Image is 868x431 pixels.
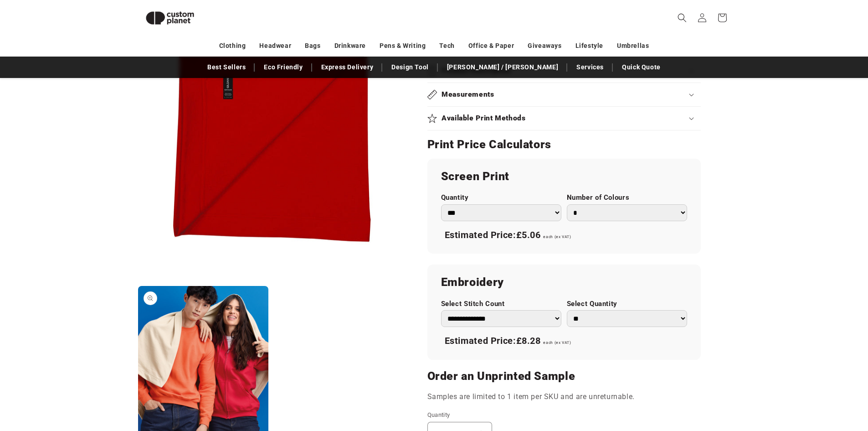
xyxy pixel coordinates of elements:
label: Quantity [427,410,628,420]
label: Number of Colours [567,193,687,202]
h2: Embroidery [441,275,687,290]
a: Quick Quote [617,59,665,75]
a: Drinkware [334,38,366,54]
a: Lifestyle [575,38,603,54]
a: Clothing [219,38,246,54]
label: Select Quantity [567,300,687,308]
p: Samples are limited to 1 item per SKU and are unreturnable. [427,390,701,404]
a: [PERSON_NAME] / [PERSON_NAME] [442,59,563,75]
a: Eco Friendly [259,59,307,75]
summary: Available Print Methods [427,107,701,130]
a: Giveaways [528,38,561,54]
h2: Screen Print [441,169,687,184]
span: each (ex VAT) [543,340,571,345]
a: Best Sellers [203,59,250,75]
span: £5.06 [516,229,541,240]
h2: Available Print Methods [442,114,526,123]
h2: Print Price Calculators [427,137,701,152]
a: Design Tool [387,59,433,75]
a: Office & Paper [468,38,514,54]
a: Bags [305,38,320,54]
a: Tech [439,38,454,54]
h2: Measurements [442,90,494,99]
a: Pens & Writing [380,38,426,54]
div: Estimated Price: [441,332,687,351]
label: Select Stitch Count [441,300,561,308]
div: Estimated Price: [441,226,687,245]
summary: Measurements [427,83,701,106]
h2: Order an Unprinted Sample [427,369,701,384]
a: Headwear [259,38,291,54]
a: Services [572,59,608,75]
iframe: Chat Widget [716,332,868,431]
span: each (ex VAT) [543,234,571,239]
summary: Search [672,8,692,28]
img: Custom Planet [138,4,202,32]
span: £8.28 [516,335,541,346]
a: Express Delivery [317,59,378,75]
label: Quantity [441,193,561,202]
a: Umbrellas [617,38,649,54]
